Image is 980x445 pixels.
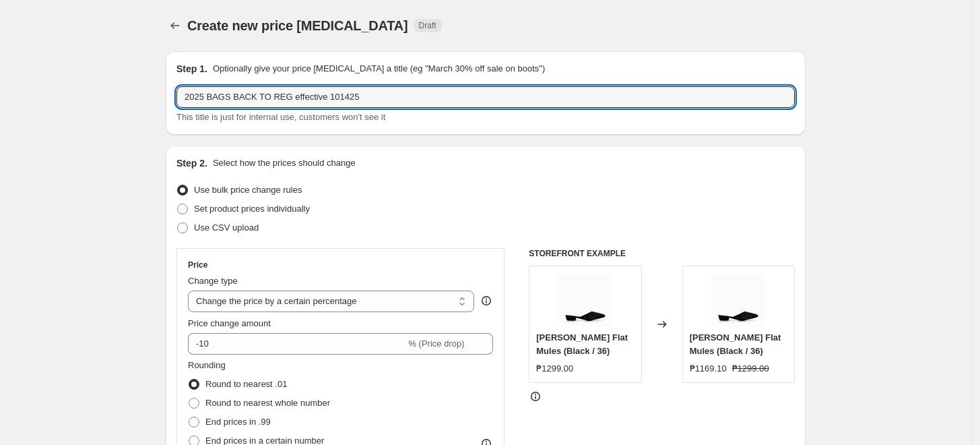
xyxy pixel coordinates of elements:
strike: ₱1299.00 [732,362,769,376]
button: Price change jobs [166,16,185,35]
input: -15 [188,333,405,355]
h3: Price [188,260,207,270]
span: Draft [419,20,436,31]
span: Price change amount [188,318,271,328]
h6: STOREFRONT EXAMPLE [529,248,795,259]
h2: Step 2. [176,156,207,170]
span: Create new price [MEDICAL_DATA] [187,18,408,33]
span: [PERSON_NAME] Flat Mules (Black / 36) [690,332,781,356]
span: Change type [188,276,238,286]
h2: Step 1. [176,62,207,76]
span: Rounding [188,360,226,370]
p: Select how the prices should change [213,156,356,170]
span: Use bulk price change rules [194,185,302,195]
span: This title is just for internal use, customers won't see it [176,112,385,122]
img: Skinner_Black_2_80x.jpg [711,273,765,327]
span: Use CSV upload [194,222,259,233]
span: Set product prices individually [194,204,310,214]
div: help [480,294,493,307]
div: ₱1299.00 [536,362,573,376]
div: ₱1169.10 [690,362,727,376]
p: Optionally give your price [MEDICAL_DATA] a title (eg "March 30% off sale on boots") [213,62,545,76]
span: End prices in .99 [205,417,271,427]
img: Skinner_Black_2_80x.jpg [558,273,612,327]
span: Round to nearest .01 [205,379,287,389]
span: % (Price drop) [408,338,464,349]
span: [PERSON_NAME] Flat Mules (Black / 36) [536,332,628,356]
span: Round to nearest whole number [205,398,330,408]
input: 30% off holiday sale [176,86,795,108]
